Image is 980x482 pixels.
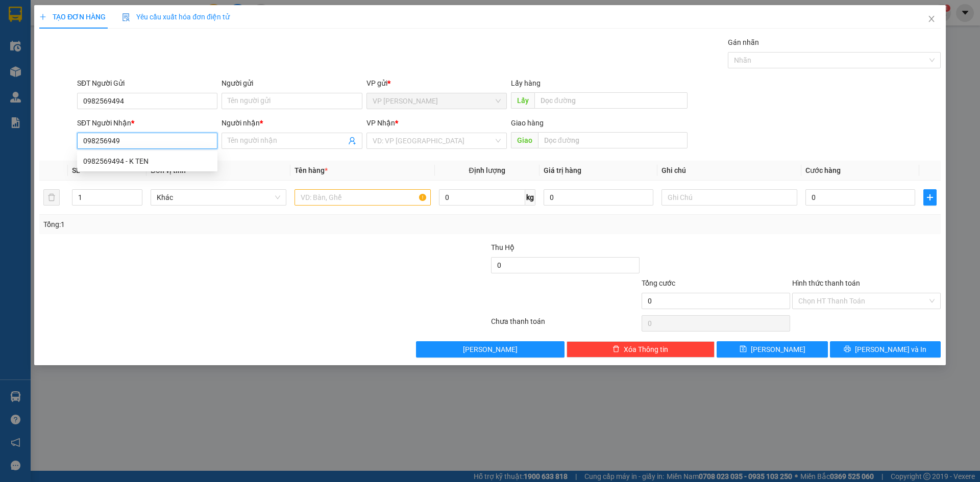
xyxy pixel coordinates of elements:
[366,78,507,89] div: VP gửi
[122,13,130,21] img: icon
[844,345,851,353] span: printer
[490,316,641,334] div: Chưa thanh toán
[491,243,514,251] span: Thu Hộ
[222,78,362,89] div: Người gửi
[612,345,620,353] span: delete
[83,156,211,167] div: 0982569494 - K TEN
[39,13,106,21] span: TẠO ĐƠN HÀNG
[416,341,565,358] button: [PERSON_NAME]
[923,189,937,206] button: plus
[525,189,535,206] span: kg
[624,344,668,355] span: Xóa Thông tin
[122,13,230,21] span: Yêu cầu xuất hóa đơn điện tử
[295,166,328,174] span: Tên hàng
[348,137,356,145] span: user-add
[728,38,759,46] label: Gán nhãn
[511,132,538,148] span: Giao
[544,166,581,174] span: Giá trị hàng
[77,117,217,129] div: SĐT Người Nhận
[661,189,797,206] input: Ghi Chú
[717,341,827,358] button: save[PERSON_NAME]
[72,166,80,174] span: SL
[39,13,46,20] span: plus
[77,153,217,169] div: 0982569494 - K TEN
[927,15,936,23] span: close
[657,161,801,181] th: Ghi chú
[469,166,505,174] span: Định lượng
[917,5,946,34] button: Close
[463,344,518,355] span: [PERSON_NAME]
[740,345,747,353] span: save
[830,341,941,358] button: printer[PERSON_NAME] và In
[157,190,280,205] span: Khác
[295,189,430,206] input: VD: Bàn, Ghế
[642,279,675,287] span: Tổng cước
[43,189,60,206] button: delete
[366,119,395,127] span: VP Nhận
[751,344,805,355] span: [PERSON_NAME]
[511,79,541,87] span: Lấy hàng
[373,93,501,109] span: VP Phan Thiết
[538,132,688,148] input: Dọc đường
[544,189,653,206] input: 0
[534,92,688,109] input: Dọc đường
[855,344,926,355] span: [PERSON_NAME] và In
[43,219,378,230] div: Tổng: 1
[511,119,544,127] span: Giao hàng
[77,78,217,89] div: SĐT Người Gửi
[805,166,841,174] span: Cước hàng
[792,279,860,287] label: Hình thức thanh toán
[511,92,534,109] span: Lấy
[567,341,715,358] button: deleteXóa Thông tin
[222,117,362,129] div: Người nhận
[924,193,936,201] span: plus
